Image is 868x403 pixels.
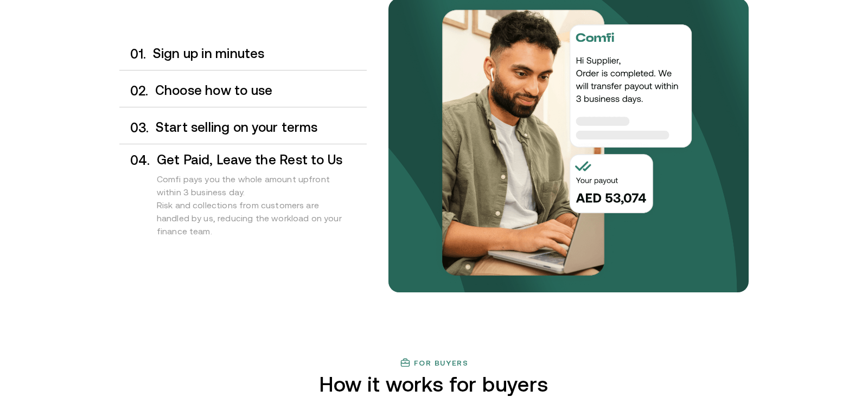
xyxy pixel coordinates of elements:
[155,84,367,98] h3: Choose how to use
[119,120,149,135] div: 0 3 .
[153,47,367,61] h3: Sign up in minutes
[119,84,149,98] div: 0 2 .
[400,357,411,368] img: finance
[414,359,469,367] h3: For buyers
[119,153,150,248] div: 0 4 .
[276,373,592,396] h2: How it works for buyers
[156,120,367,135] h3: Start selling on your terms
[157,153,367,167] h3: Get Paid, Leave the Rest to Us
[119,47,146,61] div: 0 1 .
[157,167,367,248] div: Comfi pays you the whole amount upfront within 3 business day. Risk and collections from customer...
